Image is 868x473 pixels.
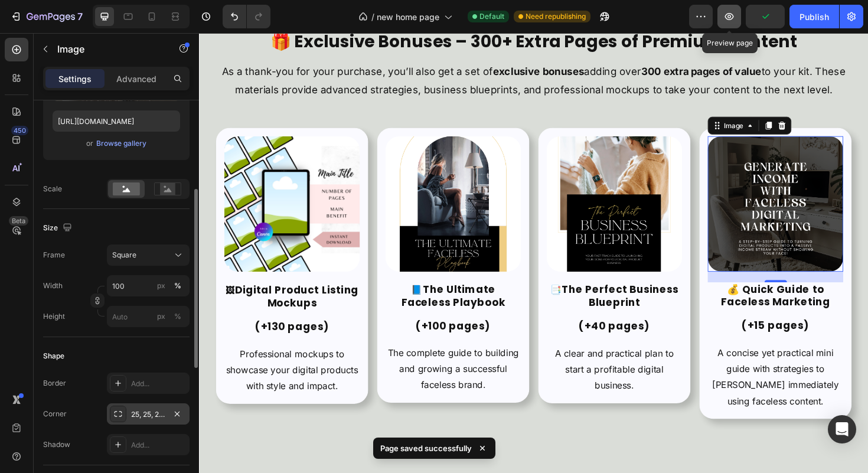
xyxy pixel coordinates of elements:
p: The complete guide to building and growing a successful faceless brand. [198,330,340,381]
strong: exclusive bonuses [311,34,408,47]
div: Publish [800,11,829,23]
p: A concise yet practical mini guide with strategies to [PERSON_NAME] immediately using faceless co... [540,330,681,398]
span: 📑 [371,265,384,279]
div: 25, 25, 25, 25 [131,409,165,420]
button: 7 [5,5,88,28]
span: / [371,11,374,23]
button: % [154,279,168,293]
div: Image [553,93,579,103]
div: Corner [43,409,67,419]
label: Width [43,280,63,291]
div: % [174,311,181,322]
div: 450 [11,126,28,135]
p: Advanced [116,73,156,85]
img: gempages_584649487692071493-1842a921-18d4-4ed5-8cb8-f91292028c3f.png [27,109,170,253]
div: Shape [43,351,64,361]
span: 📘 [224,265,237,279]
span: new home page [377,11,439,23]
p: A clear and practical plan to start a profitable digital business. [369,331,510,381]
div: Add... [131,379,187,389]
div: px [157,311,165,322]
img: gempages_584649487692071493-7cdd87e7-ffb9-488f-926e-8e84a575a4a1.png [197,109,341,253]
p: Page saved successfully [380,442,472,454]
strong: (+100 pages) [229,303,308,318]
strong: The Ultimate Faceless Playbook [214,264,324,292]
span: Square [112,250,136,260]
span: Default [479,11,504,22]
label: Frame [43,250,65,260]
button: px [171,279,185,293]
button: Browse gallery [96,138,147,149]
button: Square [107,244,190,266]
div: Add... [131,440,187,451]
h2: 💰 Quick Guide to Faceless Marketing (+15 pages) [539,264,682,317]
button: % [154,309,168,324]
span: 🖼 [28,266,38,279]
div: Size [43,220,74,236]
p: Settings [58,73,92,85]
input: px% [107,275,190,296]
div: Scale [43,184,62,194]
div: Open Intercom Messenger [828,415,856,443]
strong: 300 extra pages of value [468,34,596,47]
div: Undo/Redo [223,5,270,28]
strong: The Perfect Business Blueprint [384,264,508,292]
input: https://example.com/image.jpg [53,110,180,132]
h2: Digital Product Listing Mockups (+130 pages) [27,265,170,318]
button: px [171,309,185,324]
div: Beta [9,216,28,226]
img: gempages_584649487692071493-8b377896-cbe1-4753-b73d-24a8a3eb49ff.png [368,109,511,253]
button: Publish [789,5,839,28]
span: or [86,136,93,151]
input: px% [107,306,190,327]
div: Border [43,378,66,389]
img: gempages_584649487692071493-c6ec05b0-885c-45b5-a14a-ef67d20a3c12.png [539,109,682,253]
span: Need republishing [526,11,586,22]
strong: (+40 pages) [402,303,478,318]
iframe: Design area [199,33,868,473]
div: Browse gallery [96,138,146,149]
p: As a thank-you for your purchase, you’ll also get a set of adding over to your kit. These materia... [19,31,690,70]
label: Height [43,311,65,322]
p: 7 [77,9,83,24]
div: px [157,280,165,291]
p: Image [57,42,158,56]
div: % [174,280,181,291]
div: Shadow [43,439,70,450]
p: Professional mockups to showcase your digital products with style and impact. [28,331,169,382]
